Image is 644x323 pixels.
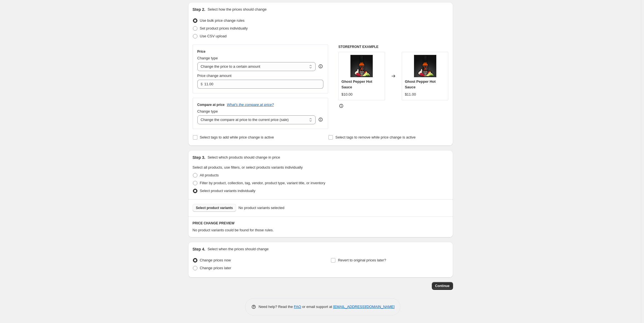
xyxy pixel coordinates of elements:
[200,26,248,30] span: Set product prices individually
[193,221,449,225] h6: PRICE CHANGE PREVIEW
[197,56,218,60] span: Change type
[200,258,231,262] span: Change prices now
[227,103,274,107] button: What's the compare at price?
[318,117,323,122] div: help
[201,82,203,86] span: $
[318,64,323,69] div: help
[197,49,205,54] h3: Price
[200,266,231,270] span: Change prices later
[301,305,333,309] span: or email support at
[335,135,416,139] span: Select tags to remove while price change is active
[200,173,219,177] span: All products
[294,305,301,309] a: FAQ
[197,74,232,78] span: Price change amount
[207,155,280,160] p: Select which products should change in price
[414,55,436,77] img: Ghost_Pepper_Hot_Sauce_b51e8ad3-0e9c-4fe1-bc21-ecce4c7051fd_80x.webp
[200,135,274,139] span: Select tags to add while price change is active
[350,55,373,77] img: Ghost_Pepper_Hot_Sauce_b51e8ad3-0e9c-4fe1-bc21-ecce4c7051fd_80x.webp
[193,7,205,12] h2: Step 2.
[193,165,303,169] span: Select all products, use filters, or select products variants individually
[207,246,268,252] p: Select when the prices should change
[405,79,436,89] span: Ghost Pepper Hot Sauce
[333,305,394,309] a: [EMAIL_ADDRESS][DOMAIN_NAME]
[238,205,284,211] span: No product variants selected
[200,189,255,193] span: Select product variants individually
[204,80,315,89] input: 80.00
[338,45,449,49] h6: STOREFRONT EXAMPLE
[200,181,325,185] span: Filter by product, collection, tag, vendor, product type, variant title, or inventory
[197,109,218,113] span: Change type
[432,282,453,290] button: Continue
[193,204,236,212] button: Select product variants
[193,246,205,252] h2: Step 4.
[193,228,274,232] span: No product variants could be found for those rules.
[338,258,386,262] span: Revert to original prices later?
[207,7,267,12] p: Select how the prices should change
[200,34,227,38] span: Use CSV upload
[196,206,233,210] span: Select product variants
[342,92,353,97] div: $10.00
[193,155,205,160] h2: Step 3.
[405,92,416,97] div: $11.00
[342,79,372,89] span: Ghost Pepper Hot Sauce
[435,284,450,288] span: Continue
[259,305,294,309] span: Need help? Read the
[200,18,244,23] span: Use bulk price change rules
[197,103,225,107] h3: Compare at price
